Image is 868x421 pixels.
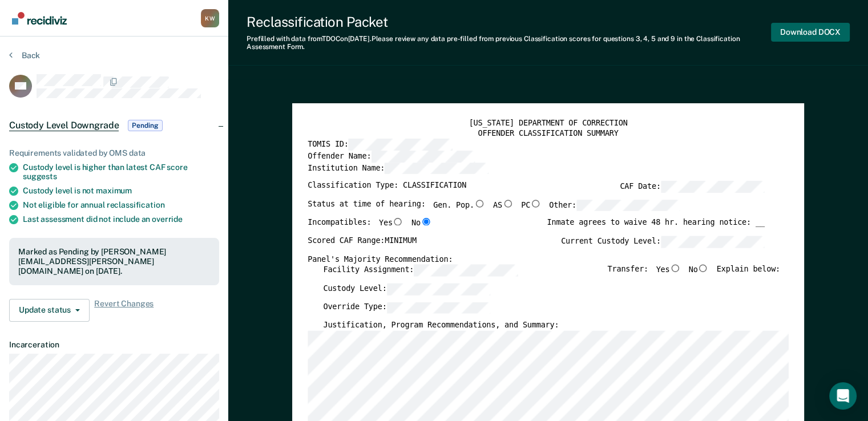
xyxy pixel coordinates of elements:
label: Facility Assignment: [323,264,518,276]
input: Facility Assignment: [414,264,518,276]
input: Custody Level: [387,283,491,295]
input: Institution Name: [385,162,488,174]
input: Offender Name: [371,151,475,163]
button: Back [9,50,40,60]
input: AS [502,199,514,207]
input: CAF Date: [661,181,765,193]
div: Not eligible for annual [23,200,219,210]
label: Override Type: [323,302,490,314]
span: Custody Level Downgrade [9,120,119,131]
dt: Incarceration [9,340,219,350]
button: Profile dropdown button [201,9,219,27]
label: Justification, Program Recommendations, and Summary: [323,320,559,330]
label: No [689,264,709,276]
div: Open Intercom Messenger [829,382,857,410]
div: Requirements validated by OMS data [9,148,219,158]
div: Inmate agrees to waive 48 hr. hearing notice: __ [547,218,765,236]
div: [US_STATE] DEPARTMENT OF CORRECTION [308,119,789,129]
div: Marked as Pending by [PERSON_NAME][EMAIL_ADDRESS][PERSON_NAME][DOMAIN_NAME] on [DATE]. [18,247,210,276]
div: Panel's Majority Recommendation: [308,254,764,265]
div: Reclassification Packet [247,14,771,30]
input: Yes [669,264,681,272]
span: reclassification [107,200,165,209]
div: Custody level is not [23,186,219,196]
input: Current Custody Level: [661,236,765,248]
span: Pending [128,120,162,131]
label: Other: [549,199,680,211]
input: Override Type: [387,302,491,314]
label: TOMIS ID: [308,139,452,151]
input: Gen. Pop. [474,199,486,207]
span: Revert Changes [94,299,154,322]
label: Institution Name: [308,162,488,174]
div: Status at time of hearing: [308,199,680,218]
label: Yes [656,264,681,276]
label: PC [521,199,542,211]
input: TOMIS ID: [349,139,453,151]
input: No [421,218,432,226]
input: Other: [576,199,680,211]
div: Custody level is higher than latest CAF score [23,163,219,182]
div: Transfer: Explain below: [608,264,780,283]
input: PC [530,199,542,207]
img: Recidiviz [12,12,67,25]
div: OFFENDER CLASSIFICATION SUMMARY [308,128,789,139]
input: Yes [393,218,404,226]
span: suggests [23,172,57,181]
span: maximum [96,186,132,195]
div: Incompatibles: [308,218,431,236]
button: Update status [9,299,90,322]
label: No [411,218,432,229]
label: Gen. Pop. [433,199,485,211]
div: Prefilled with data from TDOC on [DATE] . Please review any data pre-filled from previous Classif... [247,35,771,51]
label: Current Custody Level: [561,236,765,248]
span: override [152,214,183,224]
label: Yes [379,218,403,229]
label: Offender Name: [308,151,475,163]
input: No [698,264,709,272]
label: Custody Level: [323,283,490,295]
button: Download DOCX [771,23,850,42]
label: CAF Date: [620,181,764,193]
label: Scored CAF Range: MINIMUM [308,236,417,248]
label: Classification Type: CLASSIFICATION [308,181,466,193]
div: Last assessment did not include an [23,214,219,224]
div: K W [201,9,219,27]
label: AS [493,199,514,211]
